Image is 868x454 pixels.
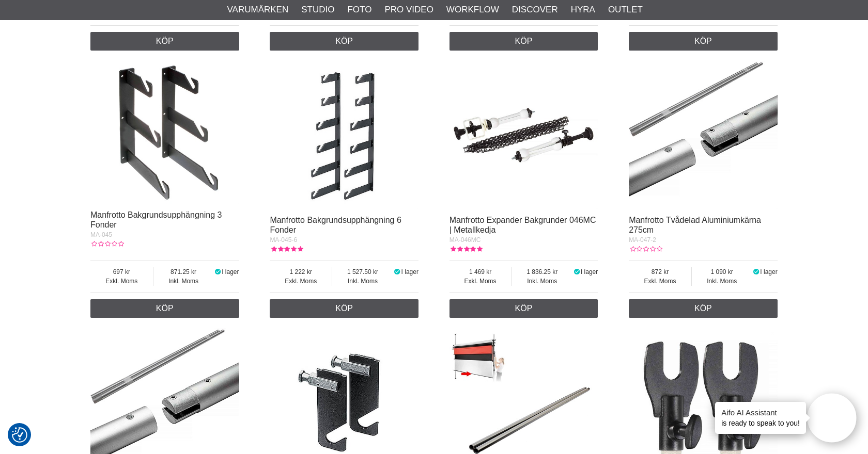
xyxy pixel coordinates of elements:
[571,3,595,17] a: Hyra
[450,61,598,209] img: Manfrotto Expander Bakgrunder 046MC | Metallkedja
[629,267,691,277] span: 872
[384,3,433,17] a: Pro Video
[270,299,419,318] a: Köp
[213,268,222,275] i: I lager
[512,267,572,277] span: 1 836.25
[512,277,572,286] span: Inkl. Moms
[90,61,239,204] img: Manfrotto Bakgrundsupphängning 3 Fonder
[347,3,371,17] a: Foto
[227,3,289,17] a: Varumärken
[222,268,239,275] span: I lager
[608,3,643,17] a: Outlet
[450,32,598,51] a: Köp
[752,268,761,275] i: I lager
[153,277,214,286] span: Inkl. Moms
[393,268,401,275] i: I lager
[715,402,806,434] div: is ready to speak to you!
[270,267,332,277] span: 1 222
[90,239,123,249] div: Kundbetyg: 0
[90,231,112,238] span: MA-045
[270,32,419,51] a: Köp
[721,407,800,418] h4: Aifo AI Assistant
[629,32,778,51] a: Köp
[90,32,239,51] a: Köp
[450,236,481,244] span: MA-046MC
[629,236,656,244] span: MA-047-2
[629,61,778,209] img: Manfrotto Tvådelad Aluminiumkärna 275cm
[90,277,153,286] span: Exkl. Moms
[692,277,752,286] span: Inkl. Moms
[629,216,761,234] a: Manfrotto Tvådelad Aluminiumkärna 275cm
[270,61,419,209] img: Manfrotto Bakgrundsupphängning 6 Fonder
[450,299,598,318] a: Köp
[270,236,297,244] span: MA-045-6
[629,277,691,286] span: Exkl. Moms
[572,268,581,275] i: I lager
[450,277,512,286] span: Exkl. Moms
[12,426,27,444] button: Samtyckesinställningar
[90,267,153,277] span: 697
[332,277,393,286] span: Inkl. Moms
[301,3,334,17] a: Studio
[90,299,239,318] a: Köp
[270,277,332,286] span: Exkl. Moms
[629,245,662,254] div: Kundbetyg: 0
[760,268,777,275] span: I lager
[401,268,419,275] span: I lager
[692,267,752,277] span: 1 090
[270,245,303,254] div: Kundbetyg: 5.00
[450,267,512,277] span: 1 469
[90,210,222,229] a: Manfrotto Bakgrundsupphängning 3 Fonder
[270,216,401,234] a: Manfrotto Bakgrundsupphängning 6 Fonder
[581,268,598,275] span: I lager
[153,267,214,277] span: 871.25
[12,427,27,443] img: Revisit consent button
[446,3,499,17] a: Workflow
[450,216,596,234] a: Manfrotto Expander Bakgrunder 046MC | Metallkedja
[512,3,558,17] a: Discover
[629,299,778,318] a: Köp
[450,245,483,254] div: Kundbetyg: 5.00
[332,267,393,277] span: 1 527.50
